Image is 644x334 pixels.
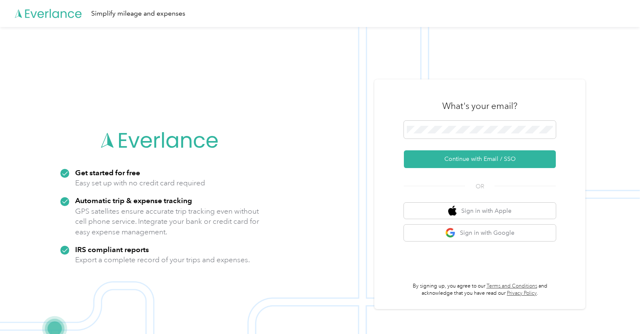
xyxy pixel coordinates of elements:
[75,196,192,205] strong: Automatic trip & expense tracking
[91,8,185,19] div: Simplify mileage and expenses
[75,178,205,188] p: Easy set up with no credit card required
[404,150,556,168] button: Continue with Email / SSO
[442,100,517,112] h3: What's your email?
[75,245,149,254] strong: IRS compliant reports
[404,282,556,297] p: By signing up, you agree to our and acknowledge that you have read our .
[445,228,456,238] img: google logo
[448,206,457,216] img: apple logo
[465,182,495,191] span: OR
[404,225,556,241] button: google logoSign in with Google
[75,168,140,177] strong: Get started for free
[487,283,537,289] a: Terms and Conditions
[75,206,260,237] p: GPS satellites ensure accurate trip tracking even without cell phone service. Integrate your bank...
[507,290,537,296] a: Privacy Policy
[597,287,644,334] iframe: Everlance-gr Chat Button Frame
[404,203,556,219] button: apple logoSign in with Apple
[75,255,250,265] p: Export a complete record of your trips and expenses.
